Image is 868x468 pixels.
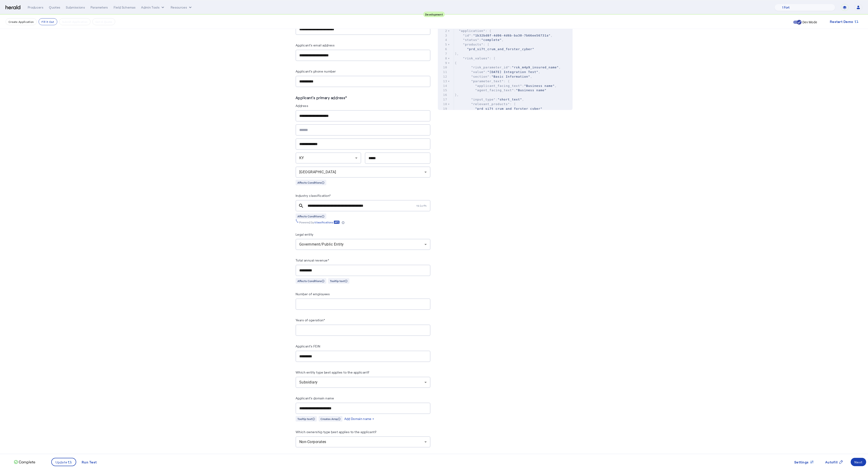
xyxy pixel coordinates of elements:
label: Dev Mode [801,20,817,24]
div: 7 [438,52,448,56]
span: "relevant_products" [471,102,510,106]
div: 11 [438,70,448,74]
div: Development [423,12,445,17]
span: "complete" [481,38,502,42]
span: Update [55,460,68,465]
span: "prd_si7t_crum_and_forster_cyber" [475,107,542,110]
span: KY [299,156,304,160]
div: Tooltip text [328,278,349,284]
p: Complete [18,459,35,465]
div: Submissions [66,5,85,10]
div: 14 [438,84,448,88]
div: 6 [438,47,448,52]
span: Autofill [825,460,838,465]
span: : , [455,34,553,37]
span: : , [455,75,532,78]
div: 13 [438,79,448,84]
span: "value" [471,70,485,74]
span: : [ [455,102,516,106]
label: Years of operation* [296,318,325,322]
div: Creates Array [319,416,342,422]
span: "risk_parameter_id" [471,66,510,69]
span: "section" [471,75,489,78]
label: Applicant's FEIN [296,344,321,348]
div: Next [854,460,862,465]
label: Applicant's email address [296,43,335,47]
mat-icon: search [296,203,307,209]
label: Which ownership type best applies to the applicant? [296,430,377,434]
span: "rsk_m4p9_insured_name" [512,66,559,69]
span: ], [455,52,459,55]
span: "id" [463,34,471,37]
span: "1b32bd8f-4d06-4d6b-ba30-7b66ee56731a" [473,34,550,37]
img: Herald Logo [6,5,20,10]
div: Producers [28,5,43,10]
span: "Basic Information" [491,75,530,78]
button: Settings [791,458,818,466]
herald-code-block: Response [438,12,573,101]
span: Settings [794,460,809,465]
label: Applicant's phone number [296,69,336,73]
button: Resources dropdown menu [171,5,193,10]
div: 4 [438,38,448,42]
div: 17 [438,97,448,102]
span: : , [455,84,557,88]
div: 9 [438,61,448,65]
span: : , [455,38,504,42]
span: : { [455,29,492,33]
div: 10 [438,65,448,70]
span: }, [455,93,459,97]
label: Legal entity [296,232,314,236]
span: Government/Public Entity [299,242,344,246]
span: [GEOGRAPHIC_DATA] [299,170,336,174]
span: Non-Corporates [299,440,326,444]
div: Run Test [82,460,97,465]
div: 16 [438,93,448,97]
span: tklcfh [416,204,430,208]
span: "agent_facing_text" [475,88,514,92]
div: Affects Conditions [296,180,326,185]
div: Parameters [91,5,108,10]
span: "[DATE] Integration Test" [487,70,538,74]
div: Tooltip text [296,416,317,422]
span: "Business name" [516,88,546,92]
button: Next [851,458,866,466]
label: Industry classification* [296,194,331,198]
span: "status" [463,38,479,42]
span: Subsidiary [299,380,318,384]
button: Run Test [78,458,100,466]
span: "products" [463,43,483,46]
div: 19 [438,106,448,111]
label: Number of employees [296,292,330,296]
span: "application" [459,29,485,33]
label: Which entity type best applies to the applicant? [296,370,369,374]
label: Applicant's primary address* [296,95,347,100]
div: 15 [438,88,448,93]
span: : [ [455,43,490,46]
span: : [ [455,57,496,60]
div: 12 [438,74,448,79]
span: : , [455,66,561,69]
button: Create Application [6,18,37,25]
div: 18 [438,102,448,106]
button: Fill it Out [39,18,57,25]
div: 8 [438,56,448,61]
div: 3 [438,33,448,38]
div: Field Schemas [114,5,136,10]
span: Restart Demo [830,19,853,24]
span: : , [455,70,541,74]
span: "prd_si7t_crum_and_forster_cyber" [467,47,534,51]
a: /classifications [314,220,340,224]
button: Update [51,458,76,466]
button: internal dropdown menu [141,5,165,10]
span: : { [455,79,510,83]
div: 5 [438,42,448,47]
span: "input_type" [471,98,496,101]
span: : [455,88,547,92]
button: Get A Quote [92,18,115,25]
div: Affects Conditions [296,278,326,284]
div: Affects Conditions [296,213,326,219]
span: "Business name" [524,84,555,88]
div: 2 [438,29,448,33]
label: Total annual revenue* [296,258,329,262]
